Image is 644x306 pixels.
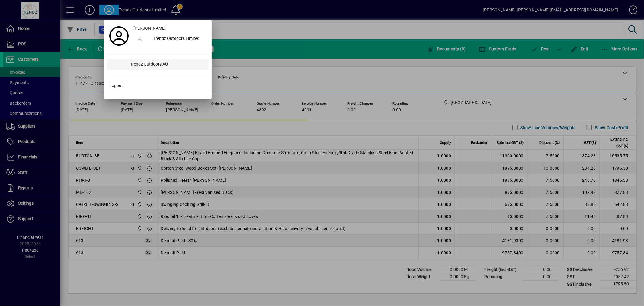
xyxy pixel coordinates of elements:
span: [PERSON_NAME] [133,25,166,31]
div: Trendz Outdoors Limited [149,34,209,44]
button: Trendz Outdoors Limited [131,34,209,44]
a: [PERSON_NAME] [131,23,209,34]
button: Logout [107,80,209,91]
a: Profile [107,31,131,41]
span: Logout [109,83,123,89]
button: Trendz Outdoors AU [107,59,209,70]
div: Trendz Outdoors AU [126,59,209,70]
